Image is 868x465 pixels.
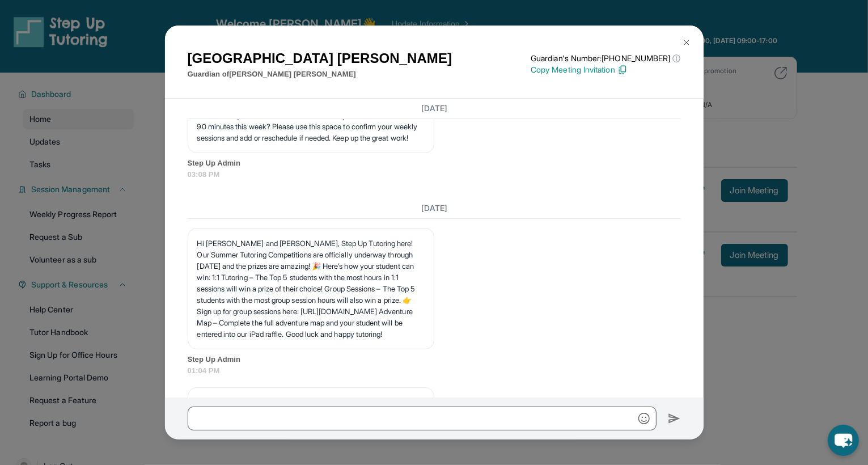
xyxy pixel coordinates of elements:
img: Emoji [638,413,650,424]
span: 03:08 PM [188,169,681,180]
p: Guardian of [PERSON_NAME] [PERSON_NAME] [188,69,452,80]
p: Copy Meeting Invitation [531,64,680,75]
button: chat-button [828,425,859,456]
span: Step Up Admin [188,158,681,169]
h1: [GEOGRAPHIC_DATA] [PERSON_NAME] [188,48,452,69]
h3: [DATE] [188,103,681,115]
span: ⓘ [672,53,680,64]
p: Hello from Step Up Tutoring! Last week, you met for 0 minutes. This week so far, you have met for... [197,98,425,143]
h3: [DATE] [188,202,681,214]
span: 01:04 PM [188,365,681,377]
p: Guardian's Number: [PHONE_NUMBER] [531,53,680,64]
img: Close Icon [682,38,691,47]
img: Send icon [668,412,681,425]
img: Copy Icon [617,65,628,75]
span: Step Up Admin [188,354,681,365]
p: Hi [PERSON_NAME] and [PERSON_NAME], Step Up Tutoring here! Our Summer Tutoring Competitions are o... [197,238,425,340]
